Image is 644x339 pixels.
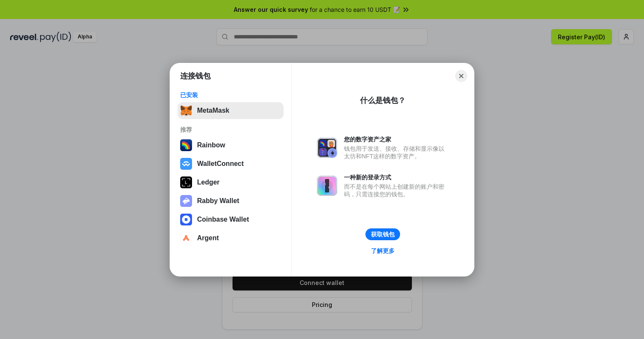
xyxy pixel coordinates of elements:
div: Rainbow [197,141,225,149]
button: Close [455,70,467,82]
div: 您的数字资产之家 [344,136,449,143]
div: Rabby Wallet [197,197,239,205]
img: svg+xml,%3Csvg%20xmlns%3D%22http%3A%2F%2Fwww.w3.org%2F2000%2Fsvg%22%20fill%3D%22none%22%20viewBox... [180,195,192,207]
div: 什么是钱包？ [360,95,406,106]
button: MetaMask [178,102,284,119]
h1: 连接钱包 [180,71,211,81]
button: WalletConnect [178,155,284,172]
div: 一种新的登录方式 [344,174,449,181]
div: 获取钱包 [371,231,395,238]
div: Ledger [197,179,219,186]
img: svg+xml,%3Csvg%20xmlns%3D%22http%3A%2F%2Fwww.w3.org%2F2000%2Fsvg%22%20fill%3D%22none%22%20viewBox... [317,138,337,158]
a: 了解更多 [366,245,400,256]
img: svg+xml,%3Csvg%20xmlns%3D%22http%3A%2F%2Fwww.w3.org%2F2000%2Fsvg%22%20fill%3D%22none%22%20viewBox... [317,176,337,196]
div: MetaMask [197,107,229,114]
div: 了解更多 [371,247,395,255]
button: 获取钱包 [365,228,400,240]
button: Coinbase Wallet [178,211,284,228]
div: Argent [197,234,219,242]
button: Ledger [178,174,284,191]
img: svg+xml,%3Csvg%20width%3D%2228%22%20height%3D%2228%22%20viewBox%3D%220%200%2028%2028%22%20fill%3D... [180,232,192,244]
button: Rainbow [178,137,284,154]
div: Coinbase Wallet [197,216,249,223]
img: svg+xml,%3Csvg%20width%3D%2228%22%20height%3D%2228%22%20viewBox%3D%220%200%2028%2028%22%20fill%3D... [180,214,192,225]
img: svg+xml,%3Csvg%20xmlns%3D%22http%3A%2F%2Fwww.w3.org%2F2000%2Fsvg%22%20width%3D%2228%22%20height%3... [180,176,192,188]
div: 而不是在每个网站上创建新的账户和密码，只需连接您的钱包。 [344,183,449,198]
img: svg+xml,%3Csvg%20width%3D%2228%22%20height%3D%2228%22%20viewBox%3D%220%200%2028%2028%22%20fill%3D... [180,158,192,170]
img: svg+xml,%3Csvg%20fill%3D%22none%22%20height%3D%2233%22%20viewBox%3D%220%200%2035%2033%22%20width%... [180,105,192,117]
div: 钱包用于发送、接收、存储和显示像以太坊和NFT这样的数字资产。 [344,145,449,160]
div: WalletConnect [197,160,244,168]
div: 推荐 [180,126,281,133]
div: 已安装 [180,91,281,99]
img: svg+xml,%3Csvg%20width%3D%22120%22%20height%3D%22120%22%20viewBox%3D%220%200%20120%20120%22%20fil... [180,139,192,151]
button: Rabby Wallet [178,193,284,209]
button: Argent [178,230,284,247]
